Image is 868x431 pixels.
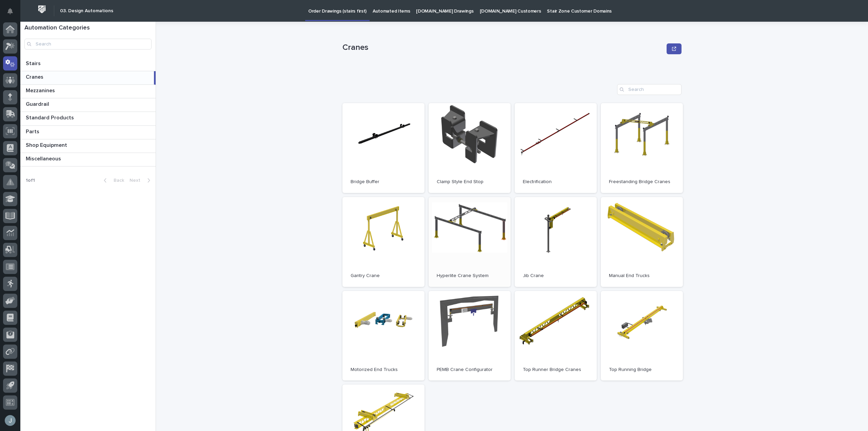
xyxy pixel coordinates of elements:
p: Standard Products [26,113,75,121]
a: MiscellaneousMiscellaneous [20,153,156,166]
span: Back [110,178,124,183]
p: Top Runner Bridge Cranes [523,367,589,373]
a: MezzaninesMezzanines [20,85,156,98]
p: Cranes [26,73,45,80]
button: Notifications [3,4,17,18]
h1: Automation Categories [24,24,152,32]
a: PEMB Crane Configurator [429,291,511,381]
p: Freestanding Bridge Cranes [609,179,675,185]
p: Motorized End Trucks [351,367,416,373]
p: Gantry Crane [351,273,416,279]
p: Shop Equipment [26,141,68,149]
p: Top Running Bridge [609,367,675,373]
span: Next [130,178,144,183]
button: Back [98,177,127,183]
button: Next [127,177,156,183]
button: users-avatar [3,413,17,428]
p: Bridge Buffer [351,179,416,185]
p: PEMB Crane Configurator [437,367,502,373]
input: Search [24,39,152,50]
p: Clamp Style End Stop [437,179,502,185]
a: Shop EquipmentShop Equipment [20,139,156,153]
a: GuardrailGuardrail [20,98,156,112]
p: Miscellaneous [26,154,62,162]
div: Notifications [8,8,17,19]
p: Manual End Trucks [609,273,675,279]
input: Search [617,84,682,95]
a: CranesCranes [20,71,156,85]
a: Clamp Style End Stop [429,103,511,193]
h2: 03. Design Automations [60,8,113,14]
a: Freestanding Bridge Cranes [601,103,683,193]
a: Jib Crane [515,197,597,287]
a: Electrification [515,103,597,193]
p: Jib Crane [523,273,589,279]
a: Standard ProductsStandard Products [20,112,156,125]
a: Hyperlite Crane System [429,197,511,287]
p: Cranes [342,43,664,53]
p: Hyperlite Crane System [437,273,502,279]
p: Mezzanines [26,86,56,94]
a: StairsStairs [20,58,156,71]
img: Workspace Logo [36,3,48,16]
a: Motorized End Trucks [342,291,425,381]
p: 1 of 1 [20,172,40,189]
p: Electrification [523,179,589,185]
p: Stairs [26,59,42,67]
a: Bridge Buffer [342,103,425,193]
a: Top Running Bridge [601,291,683,381]
a: Gantry Crane [342,197,425,287]
p: Guardrail [26,100,51,107]
p: Parts [26,127,41,135]
a: PartsParts [20,126,156,139]
a: Top Runner Bridge Cranes [515,291,597,381]
a: Manual End Trucks [601,197,683,287]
